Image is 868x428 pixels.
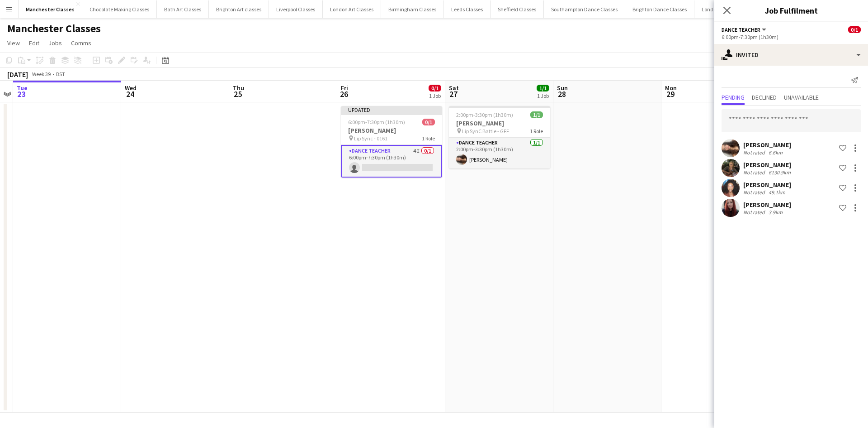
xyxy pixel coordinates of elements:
h3: [PERSON_NAME] [449,119,550,127]
app-job-card: 2:00pm-3:30pm (1h30m)1/1[PERSON_NAME] Lip SynC Battle - GFF1 RoleDance Teacher1/12:00pm-3:30pm (1... [449,106,550,168]
span: 1 Role [530,128,543,135]
div: [PERSON_NAME] [743,201,791,209]
div: Not rated [743,149,767,156]
div: Updated [341,106,442,113]
span: Pending [722,94,745,101]
span: Declined [752,94,777,101]
span: 28 [556,89,568,99]
div: 6.6km [767,149,784,156]
span: 24 [123,89,137,99]
app-card-role: Dance Teacher1/12:00pm-3:30pm (1h30m)[PERSON_NAME] [449,138,550,168]
span: 2:00pm-3:30pm (1h30m) [456,111,513,118]
span: Lip SynC Battle - GFF [462,128,509,135]
button: Manchester Classes [19,0,82,18]
div: 6:00pm-7:30pm (1h30m) [722,34,861,40]
button: Birmingham Classes [381,0,444,18]
button: Brighton Dance Classes [625,0,694,18]
button: Leeds Classes [444,0,491,18]
div: 1 Job [429,92,441,99]
div: Not rated [743,189,767,196]
span: 27 [448,89,459,99]
div: 49.1km [767,189,787,196]
span: Sat [449,84,459,92]
button: Bath Art Classes [157,0,209,18]
span: 29 [664,89,677,99]
span: 0/1 [848,26,861,33]
h3: Job Fulfilment [714,5,868,16]
span: 0/1 [422,119,435,125]
span: Fri [341,84,348,92]
span: 1/1 [537,85,549,91]
button: Chocolate Making Classes [82,0,157,18]
a: Jobs [45,37,66,49]
span: Edit [29,39,39,47]
div: 6130.9km [767,169,793,176]
span: 0/1 [429,85,441,91]
button: Liverpool Classes [269,0,323,18]
button: Southampton Dance Classes [544,0,625,18]
span: Unavailable [784,94,819,101]
span: 1/1 [530,111,543,118]
a: Edit [25,37,43,49]
a: Comms [67,37,95,49]
div: 3.9km [767,209,784,216]
app-job-card: Updated6:00pm-7:30pm (1h30m)0/1[PERSON_NAME] Lip Sync - 01611 RoleDance Teacher4I0/16:00pm-7:30pm... [341,106,442,178]
div: [PERSON_NAME] [743,181,791,189]
a: View [4,37,24,49]
span: 6:00pm-7:30pm (1h30m) [348,119,405,125]
div: BST [56,71,65,77]
span: 23 [15,89,28,99]
div: [PERSON_NAME] [743,141,791,149]
span: Jobs [48,39,62,47]
span: Lip Sync - 0161 [354,135,387,142]
h3: [PERSON_NAME] [341,126,442,135]
span: Dance Teacher [722,26,760,33]
span: Sun [557,84,568,92]
div: [DATE] [7,70,28,79]
span: 1 Role [422,135,435,142]
button: Sheffield Classes [491,0,544,18]
span: View [7,39,20,47]
button: London Dance Classes [694,0,761,18]
span: Mon [665,84,677,92]
button: London Art Classes [323,0,381,18]
app-card-role: Dance Teacher4I0/16:00pm-7:30pm (1h30m) [341,145,442,178]
h1: Manchester Classes [7,22,101,35]
div: [PERSON_NAME] [743,161,793,169]
button: Brighton Art classes [209,0,269,18]
span: Comms [71,39,91,47]
div: Invited [714,44,868,66]
span: 26 [340,89,348,99]
span: Thu [233,84,244,92]
span: 25 [231,89,244,99]
span: Week 39 [30,71,52,77]
div: 1 Job [537,92,549,99]
span: Wed [125,84,137,92]
span: Tue [17,84,28,92]
button: Dance Teacher [722,26,768,33]
div: Not rated [743,169,767,176]
div: Not rated [743,209,767,216]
